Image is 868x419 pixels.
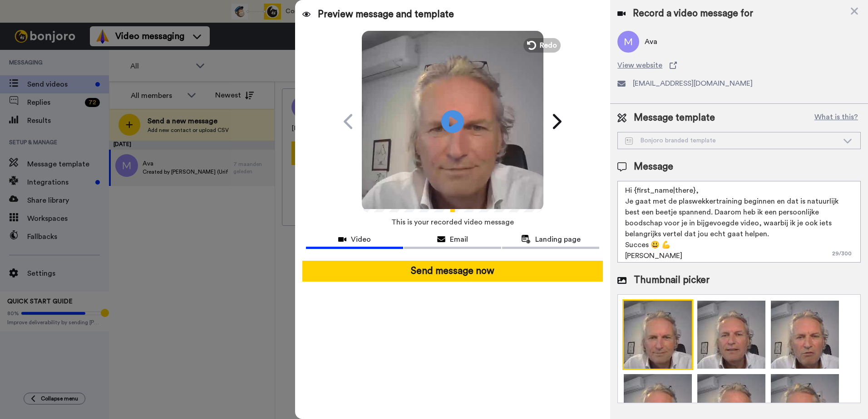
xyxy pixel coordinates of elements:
span: Landing page [535,234,581,245]
span: Email [450,234,468,245]
span: [EMAIL_ADDRESS][DOMAIN_NAME] [633,78,753,89]
img: Message-temps.svg [625,137,633,145]
span: Message template [634,111,715,125]
div: Bonjoro branded template [625,136,838,145]
button: What is this? [812,111,861,125]
textarea: Hi {first_name|there}, Je gaat met de plaswekkertraining beginnen en dat is natuurlijk best een b... [617,181,861,263]
span: Message [634,160,673,174]
span: Thumbnail picker [634,273,710,287]
img: 9k= [769,299,840,370]
button: Send message now [302,261,603,282]
span: This is your recorded video message [391,212,514,232]
img: 2Q== [696,299,767,370]
span: Video [351,234,371,245]
img: 2Q== [622,299,693,370]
